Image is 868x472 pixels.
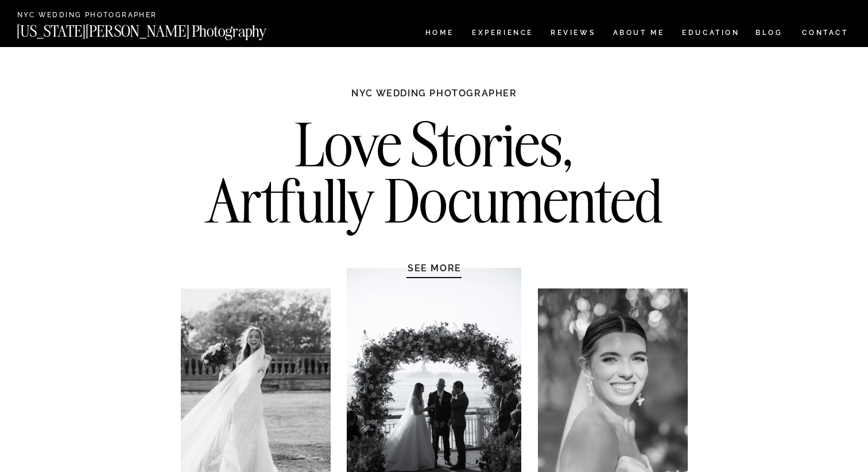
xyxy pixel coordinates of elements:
a: EDUCATION [681,29,741,39]
a: HOME [423,29,456,39]
a: ABOUT ME [613,29,665,39]
a: SEE MORE [380,262,489,274]
a: Experience [472,29,532,39]
a: REVIEWS [551,29,594,39]
a: [US_STATE][PERSON_NAME] Photography [17,24,305,33]
a: NYC Wedding Photographer [17,11,190,20]
a: BLOG [755,29,783,39]
h1: NYC WEDDING PHOTOGRAPHER [327,87,542,110]
a: CONTACT [801,26,849,39]
h2: Love Stories, Artfully Documented [193,116,675,237]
